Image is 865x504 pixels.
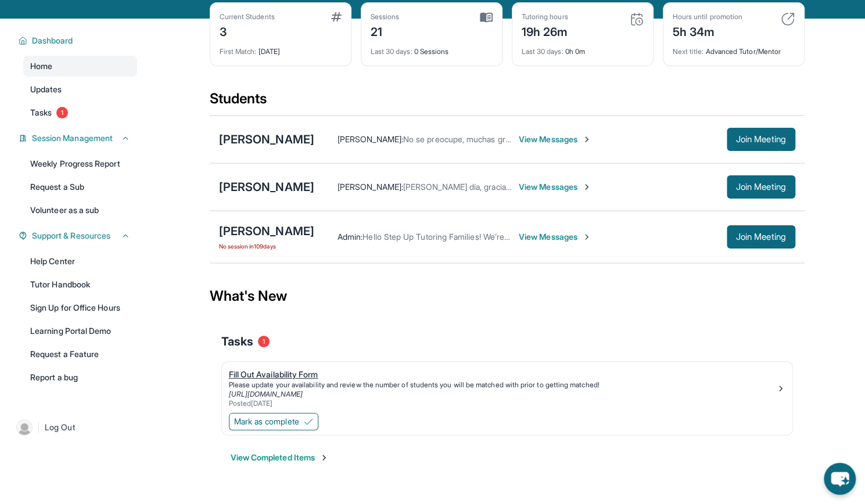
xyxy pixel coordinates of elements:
[220,40,342,56] div: [DATE]
[16,419,33,435] img: user-img
[403,182,694,192] span: [PERSON_NAME] día, gracias por compartirme el enlace nos vemos en la tarde.
[23,274,137,295] a: Tutor Handbook
[219,223,314,239] div: [PERSON_NAME]
[219,179,314,195] div: [PERSON_NAME]
[231,452,329,463] button: View Completed Items
[371,21,400,40] div: 21
[32,230,110,242] span: Support & Resources
[229,390,303,398] a: [URL][DOMAIN_NAME]
[480,12,493,23] img: card
[673,12,742,21] div: Hours until promotion
[234,416,299,427] span: Mark as complete
[219,131,314,147] div: [PERSON_NAME]
[23,251,137,272] a: Help Center
[736,136,786,143] span: Join Meeting
[220,21,275,40] div: 3
[56,107,68,118] span: 1
[371,12,400,21] div: Sessions
[522,12,568,21] div: Tutoring hours
[23,297,137,318] a: Sign Up for Office Hours
[338,134,403,144] span: [PERSON_NAME] :
[12,415,137,440] a: |Log Out
[23,177,137,197] a: Request a Sub
[32,132,113,144] span: Session Management
[630,12,644,26] img: card
[32,35,73,46] span: Dashboard
[27,230,130,242] button: Support & Resources
[219,242,314,251] span: No session in 109 days
[210,271,805,322] div: What's New
[23,102,137,123] a: Tasks1
[37,420,40,434] span: |
[673,21,742,40] div: 5h 34m
[673,40,795,56] div: Advanced Tutor/Mentor
[23,344,137,365] a: Request a Feature
[736,183,786,190] span: Join Meeting
[229,380,776,390] div: Please update your availability and review the number of students you will be matched with prior ...
[45,422,75,433] span: Log Out
[331,12,342,21] img: card
[824,463,856,495] button: chat-button
[30,84,62,95] span: Updates
[522,47,563,56] span: Last 30 days :
[27,132,130,144] button: Session Management
[338,232,362,242] span: Admin :
[727,128,795,151] button: Join Meeting
[727,175,795,199] button: Join Meeting
[258,336,270,347] span: 1
[23,367,137,388] a: Report a bug
[23,56,137,77] a: Home
[519,134,591,145] span: View Messages
[736,233,786,240] span: Join Meeting
[27,35,130,46] button: Dashboard
[519,181,591,193] span: View Messages
[220,12,275,21] div: Current Students
[23,321,137,341] a: Learning Portal Demo
[338,182,403,192] span: [PERSON_NAME] :
[23,79,137,100] a: Updates
[229,413,318,430] button: Mark as complete
[23,153,137,174] a: Weekly Progress Report
[582,232,591,242] img: Chevron-Right
[727,225,795,249] button: Join Meeting
[220,47,257,56] span: First Match :
[582,135,591,144] img: Chevron-Right
[229,399,776,408] div: Posted [DATE]
[222,362,792,411] a: Fill Out Availability FormPlease update your availability and review the number of students you w...
[30,60,52,72] span: Home
[221,333,253,350] span: Tasks
[781,12,795,26] img: card
[673,47,704,56] span: Next title :
[229,369,776,380] div: Fill Out Availability Form
[304,417,313,426] img: Mark as complete
[519,231,591,243] span: View Messages
[23,200,137,221] a: Volunteer as a sub
[371,40,493,56] div: 0 Sessions
[371,47,412,56] span: Last 30 days :
[210,89,805,115] div: Students
[522,40,644,56] div: 0h 0m
[522,21,568,40] div: 19h 26m
[403,134,679,144] span: No se preocupe, muchas gracias por la confirmación. Que tenga bonito día!
[30,107,52,118] span: Tasks
[582,182,591,192] img: Chevron-Right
